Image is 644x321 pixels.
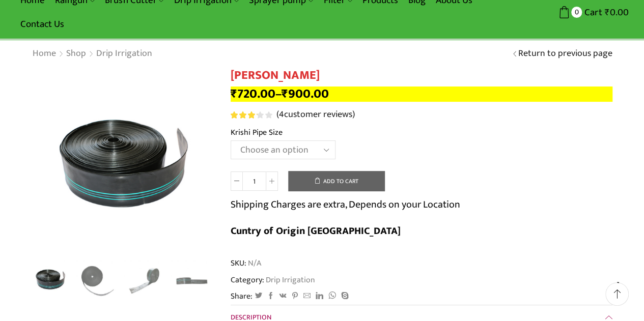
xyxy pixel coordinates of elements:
[231,86,612,102] p: –
[246,257,261,269] span: N/A
[76,260,119,302] img: Heera Flex Pipe
[282,83,288,104] span: ₹
[30,260,72,301] li: 1 / 4
[76,260,119,301] li: 2 / 4
[605,5,610,20] span: ₹
[171,260,213,302] a: 45
[231,257,612,269] span: SKU:
[66,47,87,61] a: Shop
[231,222,401,240] b: Cuntry of Origin [GEOGRAPHIC_DATA]
[276,108,355,122] a: (4customer reviews)
[231,68,612,83] h1: [PERSON_NAME]
[605,5,629,20] bdi: 0.00
[231,111,258,119] span: Rated out of 5 based on customer ratings
[15,12,69,36] a: Contact Us
[171,260,213,301] li: 4 / 4
[231,111,272,119] div: Rated 3.25 out of 5
[32,47,57,61] a: Home
[288,171,385,191] button: Add to cart
[231,274,315,286] span: Category:
[282,83,329,104] bdi: 900.00
[231,111,274,119] span: 4
[231,83,275,104] bdi: 720.00
[231,127,283,138] label: Krishi Pipe Size
[264,273,315,286] a: Drip Irrigation
[231,196,460,213] p: Shipping Charges are extra, Depends on your Location
[279,107,284,122] span: 4
[518,47,612,61] a: Return to previous page
[124,260,166,301] li: 3 / 4
[96,47,153,61] a: Drip Irrigation
[32,47,153,61] nav: Breadcrumb
[539,3,629,22] a: 0 Cart ₹0.00
[571,7,582,17] span: 0
[243,171,266,191] input: Product quantity
[582,6,602,19] span: Cart
[124,260,166,302] a: 4
[30,258,72,301] a: 1
[32,72,215,255] div: 1 / 4
[231,83,237,104] span: ₹
[231,290,253,302] span: Share:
